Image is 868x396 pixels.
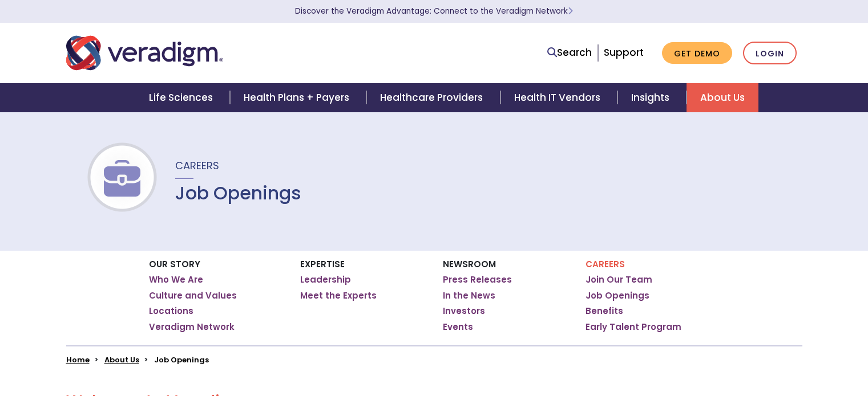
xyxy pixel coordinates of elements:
a: Benefits [586,305,623,317]
a: Locations [149,305,193,317]
a: Login [743,42,797,65]
a: Life Sciences [135,83,230,112]
a: Join Our Team [586,274,652,285]
a: Job Openings [586,290,649,301]
a: About Us [687,83,758,112]
span: Careers [175,158,219,173]
a: Home [66,354,90,365]
a: Search [547,45,592,60]
a: Press Releases [443,274,512,285]
a: Support [604,46,644,59]
span: Learn More [568,6,573,17]
a: Insights [617,83,687,112]
a: Health Plans + Payers [230,83,366,112]
a: Leadership [300,274,351,285]
a: Veradigm Network [149,321,235,333]
a: About Us [104,354,139,365]
a: Early Talent Program [586,321,681,333]
a: Get Demo [662,42,732,64]
a: In the News [443,290,495,301]
a: Meet the Experts [300,290,377,301]
a: Healthcare Providers [366,83,500,112]
a: Discover the Veradigm Advantage: Connect to the Veradigm NetworkLearn More [295,6,573,17]
a: Investors [443,305,485,317]
h1: Job Openings [175,182,301,204]
a: Health IT Vendors [500,83,617,112]
a: Events [443,321,473,333]
img: Veradigm logo [66,34,223,72]
a: Culture and Values [149,290,237,301]
a: Who We Are [149,274,203,285]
